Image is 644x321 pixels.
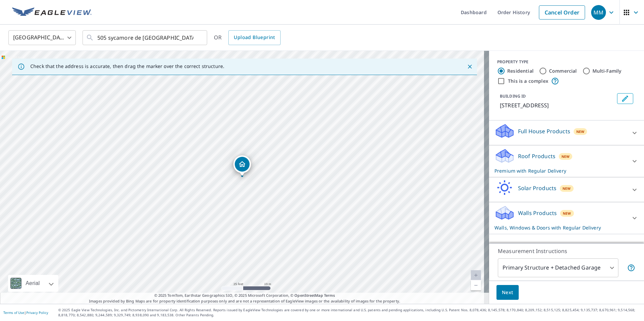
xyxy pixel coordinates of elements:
[507,68,534,74] label: Residential
[234,33,275,42] span: Upload Blueprint
[12,7,92,17] img: EV Logo
[508,78,548,84] label: This is a complex
[563,211,571,216] span: New
[549,68,577,74] label: Commercial
[294,293,323,298] a: OpenStreetMap
[591,5,606,20] div: MM
[498,258,618,277] div: Primary Structure + Detached Garage
[228,30,280,45] a: Upload Blueprint
[518,209,557,217] p: Walls Products
[518,127,570,135] p: Full House Products
[498,247,635,255] p: Measurement Instructions
[214,30,281,45] div: OR
[494,205,639,231] div: Walls ProductsNewWalls, Windows & Doors with Regular Delivery
[494,224,626,231] p: Walls, Windows & Doors with Regular Delivery
[539,5,585,20] a: Cancel Order
[471,280,481,290] a: Current Level 20, Zoom Out
[26,310,48,315] a: Privacy Policy
[465,62,474,71] button: Close
[576,129,585,134] span: New
[496,285,519,300] button: Next
[471,270,481,280] a: Current Level 20, Zoom In Disabled
[617,93,633,104] button: Edit building 1
[518,184,556,192] p: Solar Products
[500,101,614,109] p: [STREET_ADDRESS]
[627,264,635,272] span: Your report will include the primary structure and a detached garage if one exists.
[494,148,639,174] div: Roof ProductsNewPremium with Regular Delivery
[3,311,48,315] p: |
[502,288,513,297] span: Next
[497,59,636,65] div: PROPERTY TYPE
[592,68,622,74] label: Multi-Family
[518,152,555,160] p: Roof Products
[8,28,76,47] div: [GEOGRAPHIC_DATA]
[324,293,335,298] a: Terms
[562,186,571,191] span: New
[494,123,639,142] div: Full House ProductsNew
[233,155,251,176] div: Dropped pin, building 1, Residential property, 505 E Sycamore St De Valls Bluff, AR 72041
[30,63,224,69] p: Check that the address is accurate, then drag the marker over the correct structure.
[3,310,24,315] a: Terms of Use
[500,93,526,99] p: BUILDING ID
[494,180,639,199] div: Solar ProductsNew
[8,275,58,292] div: Aerial
[97,28,193,47] input: Search by address or latitude-longitude
[24,275,42,292] div: Aerial
[58,308,641,318] p: © 2025 Eagle View Technologies, Inc. and Pictometry International Corp. All Rights Reserved. Repo...
[154,293,335,298] span: © 2025 TomTom, Earthstar Geographics SIO, © 2025 Microsoft Corporation, ©
[561,154,570,159] span: New
[494,167,626,174] p: Premium with Regular Delivery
